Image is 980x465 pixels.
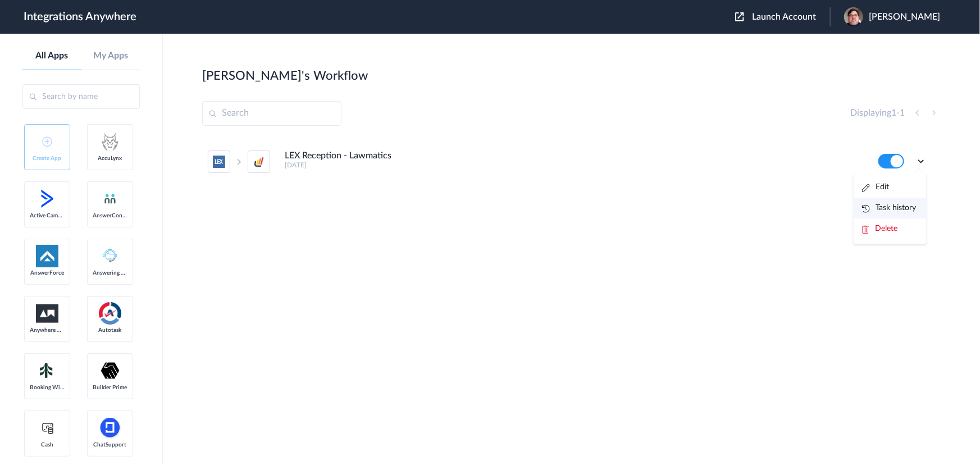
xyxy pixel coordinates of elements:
a: My Apps [81,51,140,61]
span: Anywhere Works [30,327,65,334]
span: AnswerConnect [93,212,127,219]
span: Delete [875,225,897,233]
img: acculynx-logo.svg [99,130,121,153]
span: 1 [900,108,905,117]
span: Active Campaign [30,212,65,219]
span: Builder Prime [93,384,127,391]
img: cash-logo.svg [40,421,54,435]
img: active-campaign-logo.svg [36,188,58,210]
img: aww.png [36,304,58,323]
input: Search by name [22,84,140,109]
img: Setmore_Logo.svg [36,361,58,381]
span: AccuLynx [93,155,127,162]
img: blob [844,7,863,26]
h1: Integrations Anywhere [24,10,136,24]
h5: [DATE] [285,161,863,169]
input: Search [202,101,341,126]
span: [PERSON_NAME] [869,12,940,22]
h4: LEX Reception - Lawmatics [285,151,391,161]
span: Cash [30,441,65,448]
span: Autotask [93,327,127,334]
h2: [PERSON_NAME]'s Workflow [202,69,368,83]
span: 1 [891,108,896,117]
img: Answering_service.png [99,245,121,267]
a: All Apps [22,51,81,61]
img: add-icon.svg [42,136,52,147]
img: answerconnect-logo.svg [103,192,117,206]
span: Answering Service [93,270,127,276]
span: ChatSupport [93,441,127,448]
a: Task history [862,204,916,212]
span: Create App [30,155,65,162]
button: Launch Account [735,12,830,22]
h4: Displaying - [850,108,905,118]
span: AnswerForce [30,270,65,276]
span: Launch Account [752,12,816,21]
img: launch-acct-icon.svg [735,12,744,21]
img: autotask.png [99,302,121,325]
img: chatsupport-icon.svg [99,417,121,439]
a: Edit [862,183,889,191]
img: af-app-logo.svg [36,245,58,267]
img: builder-prime-logo.svg [99,359,121,382]
span: Booking Widget [30,384,65,391]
